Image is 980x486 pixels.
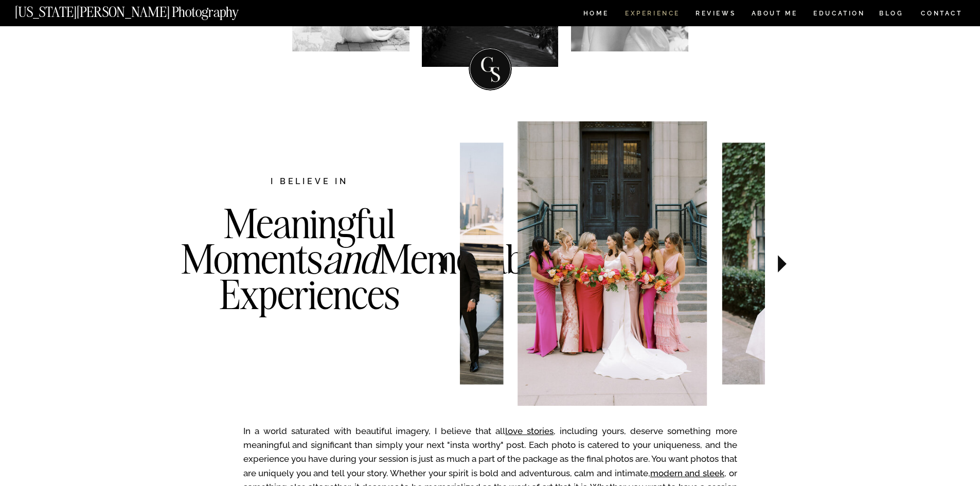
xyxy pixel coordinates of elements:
[323,233,378,284] i: and
[505,426,554,436] a: love stories
[625,10,679,19] a: Experience
[15,5,273,14] a: [US_STATE][PERSON_NAME] Photography
[217,175,403,189] h2: I believe in
[920,8,963,19] a: CONTACT
[751,10,798,19] a: ABOUT ME
[650,468,724,478] a: modern and sleek
[879,10,904,19] a: BLOG
[812,10,866,19] a: EDUCATION
[722,142,895,384] img: Newlyweds walking after wedding ceremony
[581,10,611,19] a: HOME
[696,10,734,19] a: REVIEWS
[518,121,707,406] img: Bridesmaids with bride holding bouquets
[181,206,438,354] h3: Meaningful Moments Memorable Experiences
